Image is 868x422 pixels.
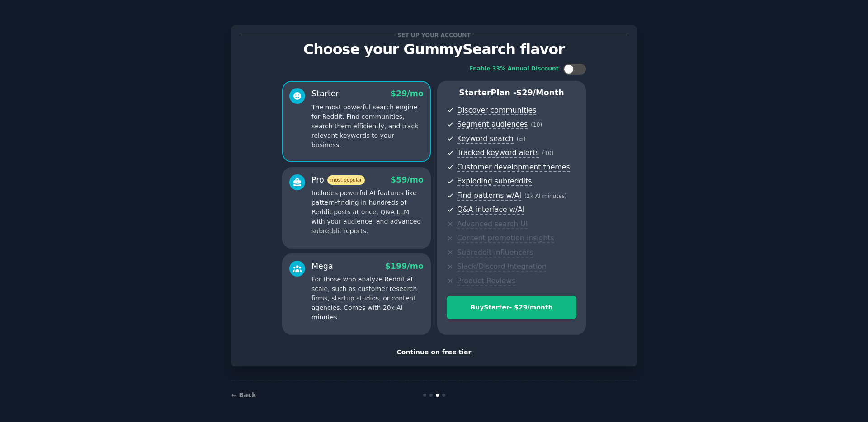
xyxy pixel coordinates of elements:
[469,65,559,73] div: Enable 33% Annual Discount
[447,87,576,98] p: Starter Plan -
[311,275,424,322] p: For those who analyze Reddit at scale, such as customer research firms, startup studios, or conte...
[396,30,472,40] span: Set up your account
[531,122,542,128] span: ( 10 )
[457,148,539,158] span: Tracked keyword alerts
[542,150,553,156] span: ( 10 )
[457,106,536,115] span: Discover communities
[517,136,526,142] span: ( ∞ )
[447,303,576,312] div: Buy Starter - $ 29 /month
[391,175,424,184] span: $ 59 /mo
[241,42,627,57] p: Choose your GummySearch flavor
[391,89,424,98] span: $ 29 /mo
[311,174,365,186] div: Pro
[457,205,524,215] span: Q&A interface w/AI
[457,163,570,172] span: Customer development themes
[524,193,567,199] span: ( 2k AI minutes )
[457,248,533,258] span: Subreddit influencers
[457,277,515,286] span: Product Reviews
[457,177,532,186] span: Exploding subreddits
[447,296,576,319] button: BuyStarter- $29/month
[311,103,424,150] p: The most powerful search engine for Reddit. Find communities, search them efficiently, and track ...
[311,188,424,236] p: Includes powerful AI features like pattern-finding in hundreds of Reddit posts at once, Q&A LLM w...
[457,120,528,129] span: Segment audiences
[457,134,514,144] span: Keyword search
[457,234,554,243] span: Content promotion insights
[231,391,256,399] a: ← Back
[311,88,339,99] div: Starter
[327,175,365,185] span: most popular
[516,88,564,97] span: $ 29 /month
[457,191,521,201] span: Find patterns w/AI
[311,261,333,272] div: Mega
[457,262,547,272] span: Slack/Discord integration
[457,220,528,229] span: Advanced search UI
[385,262,424,271] span: $ 199 /mo
[241,347,627,357] div: Continue on free tier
